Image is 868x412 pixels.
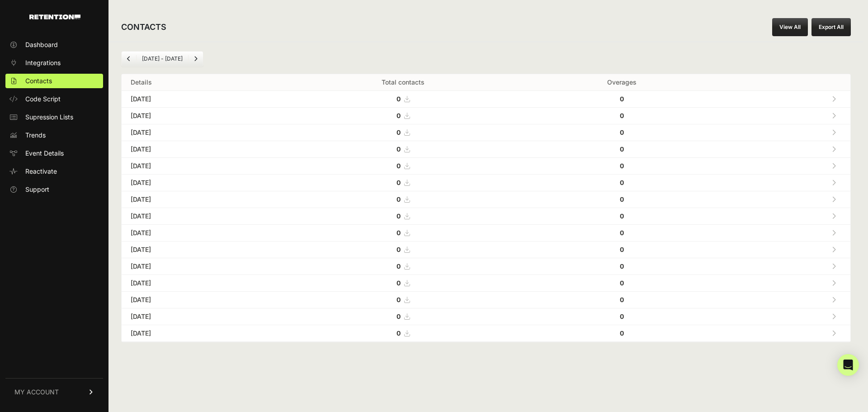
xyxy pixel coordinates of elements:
strong: 0 [396,145,401,153]
td: [DATE] [122,124,280,141]
td: [DATE] [122,242,280,258]
td: [DATE] [122,91,280,108]
strong: 0 [620,179,624,186]
strong: 0 [396,195,401,203]
a: Reactivate [5,164,103,179]
td: [DATE] [122,325,280,342]
a: Integrations [5,56,103,70]
li: [DATE] - [DATE] [136,55,188,62]
strong: 0 [396,313,401,320]
strong: 0 [620,145,624,153]
strong: 0 [620,246,624,253]
strong: 0 [620,95,624,103]
span: Dashboard [25,40,58,49]
a: MY ACCOUNT [5,378,103,406]
td: [DATE] [122,292,280,308]
strong: 0 [620,296,624,303]
td: [DATE] [122,308,280,325]
td: [DATE] [122,175,280,191]
strong: 0 [620,329,624,337]
strong: 0 [396,246,401,253]
a: Supression Lists [5,110,103,124]
span: Code Script [25,95,61,104]
span: Supression Lists [25,113,73,122]
td: [DATE] [122,225,280,242]
td: [DATE] [122,158,280,175]
span: Trends [25,131,46,140]
strong: 0 [396,296,401,303]
td: [DATE] [122,108,280,124]
strong: 0 [396,262,401,270]
strong: 0 [620,112,624,119]
a: Trends [5,128,103,142]
strong: 0 [620,262,624,270]
a: View All [772,18,808,36]
td: [DATE] [122,191,280,208]
strong: 0 [620,162,624,170]
span: Event Details [25,149,64,158]
div: Open Intercom Messenger [837,354,859,376]
strong: 0 [396,212,401,220]
th: Total contacts [280,74,526,91]
td: [DATE] [122,258,280,275]
span: Integrations [25,58,61,67]
strong: 0 [396,95,401,103]
strong: 0 [620,212,624,220]
strong: 0 [396,229,401,237]
strong: 0 [396,179,401,186]
span: Reactivate [25,167,57,176]
strong: 0 [620,229,624,237]
img: Retention.com [29,14,80,19]
a: Next [189,52,203,66]
strong: 0 [396,279,401,287]
button: Export All [811,18,851,36]
td: [DATE] [122,275,280,292]
span: Contacts [25,76,52,85]
h2: CONTACTS [121,21,166,33]
strong: 0 [396,128,401,136]
span: MY ACCOUNT [14,388,59,397]
td: [DATE] [122,141,280,158]
a: Code Script [5,92,103,106]
a: Previous [122,52,136,66]
td: [DATE] [122,208,280,225]
a: Support [5,182,103,197]
strong: 0 [396,329,401,337]
a: Dashboard [5,38,103,52]
a: Event Details [5,146,103,161]
strong: 0 [396,112,401,119]
th: Details [122,74,280,91]
a: Contacts [5,74,103,88]
strong: 0 [620,128,624,136]
strong: 0 [396,162,401,170]
strong: 0 [620,195,624,203]
th: Overages [526,74,717,91]
span: Support [25,185,49,194]
strong: 0 [620,279,624,287]
strong: 0 [620,313,624,320]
